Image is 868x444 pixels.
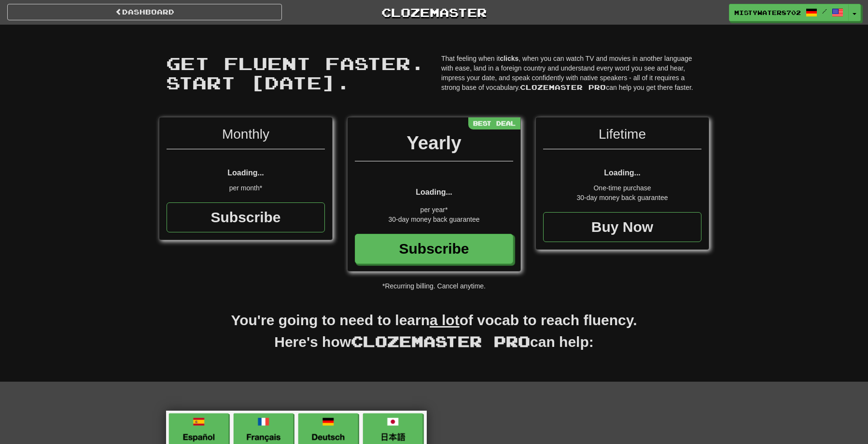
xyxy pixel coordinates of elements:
[355,205,513,215] div: per year*
[604,169,641,177] span: Loading...
[520,83,606,91] span: Clozemaster Pro
[166,53,425,93] span: Get fluent faster. Start [DATE].
[159,310,709,362] h2: You're going to need to learn of vocab to reach fluency. Here's how can help:
[167,183,325,193] div: per month*
[167,125,325,149] div: Monthly
[7,4,282,20] a: Dashboard
[227,169,264,177] span: Loading...
[351,332,530,350] span: Clozemaster Pro
[543,125,701,149] div: Lifetime
[822,8,827,14] span: /
[296,4,571,21] a: Clozemaster
[167,202,325,232] a: Subscribe
[729,4,849,21] a: MistyWater8702 /
[441,54,702,92] p: That feeling when it , when you can watch TV and movies in another language with ease, land in a ...
[416,188,452,196] span: Loading...
[355,234,513,264] a: Subscribe
[500,55,518,62] strong: clicks
[543,212,701,242] a: Buy Now
[734,8,801,17] span: MistyWater8702
[355,215,513,224] div: 30-day money back guarantee
[430,312,460,328] u: a lot
[468,117,520,129] div: Best Deal
[355,129,513,161] div: Yearly
[543,193,701,202] div: 30-day money back guarantee
[543,183,701,193] div: One-time purchase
